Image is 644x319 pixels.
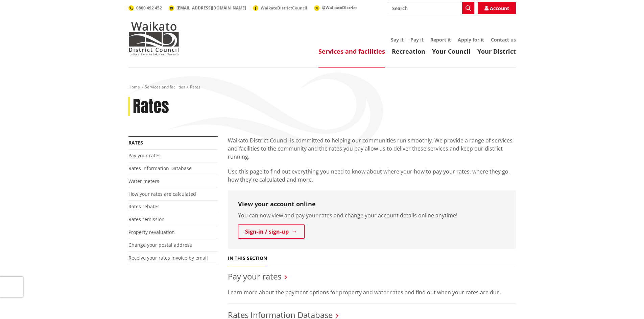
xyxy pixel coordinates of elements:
[477,47,516,55] a: Your District
[176,5,246,11] span: [EMAIL_ADDRESS][DOMAIN_NAME]
[261,5,307,11] span: WaikatoDistrictCouncil
[145,84,185,90] a: Services and facilities
[128,216,165,222] a: Rates remission
[410,36,424,43] a: Pay it
[128,191,196,197] a: How your rates are calculated
[169,5,246,11] a: [EMAIL_ADDRESS][DOMAIN_NAME]
[228,167,516,184] p: Use this page to find out everything you need to know about where your how to pay your rates, whe...
[322,5,357,10] span: @WaikatoDistrict
[128,242,192,248] a: Change your postal address
[314,5,357,10] a: @WaikatoDistrict
[478,2,516,14] a: Account
[392,47,425,55] a: Recreation
[128,5,162,11] a: 0800 492 452
[133,97,169,116] h1: Rates
[128,84,516,90] nav: breadcrumb
[128,22,179,55] img: Waikato District Council - Te Kaunihera aa Takiwaa o Waikato
[128,165,192,171] a: Rates Information Database
[128,84,140,90] a: Home
[491,36,516,43] a: Contact us
[128,229,175,235] a: Property revaluation
[238,224,305,239] a: Sign-in / sign-up
[190,84,200,90] span: Rates
[228,271,281,282] a: Pay your rates
[128,152,161,159] a: Pay your rates
[318,47,385,55] a: Services and facilities
[128,203,160,210] a: Rates rebates
[391,36,404,43] a: Say it
[128,178,159,184] a: Water meters
[238,201,506,208] h3: View your account online
[128,139,143,146] a: Rates
[253,5,307,11] a: WaikatoDistrictCouncil
[128,255,208,261] a: Receive your rates invoice by email
[430,36,451,43] a: Report it
[458,36,484,43] a: Apply for it
[228,256,267,261] h5: In this section
[228,136,516,161] p: Waikato District Council is committed to helping our communities run smoothly. We provide a range...
[228,288,516,296] p: Learn more about the payment options for property and water rates and find out when your rates ar...
[388,2,474,14] input: Search input
[136,5,162,11] span: 0800 492 452
[432,47,471,55] a: Your Council
[238,211,506,219] p: You can now view and pay your rates and change your account details online anytime!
